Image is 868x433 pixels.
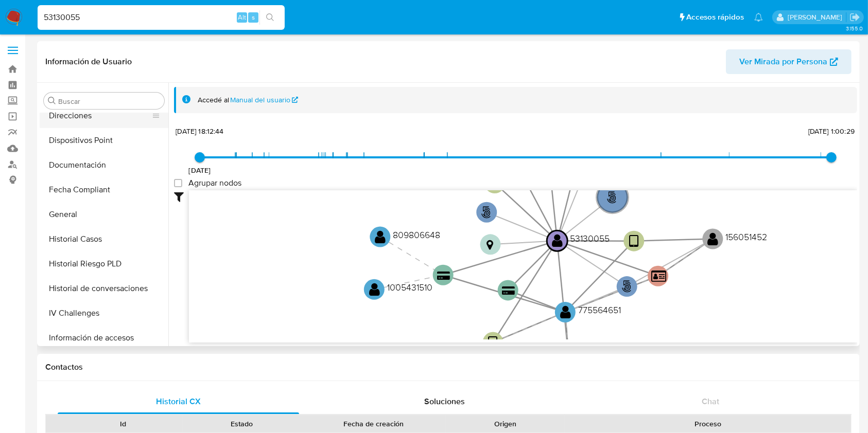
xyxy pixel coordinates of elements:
span: Chat [702,395,719,407]
button: Historial de conversaciones [40,276,168,301]
button: Ver Mirada por Persona [726,49,852,74]
text:  [560,304,571,319]
span: Accedé al [198,95,229,105]
text: 809806648 [393,228,440,241]
div: Estado [190,419,294,429]
div: Fecha de creación [308,419,439,429]
div: Origen [453,419,558,429]
button: Fecha Compliant [40,177,168,202]
text:  [490,176,500,191]
span: Accesos rápidos [686,12,744,23]
text: 53130055 [570,232,610,245]
text:  [708,231,719,246]
text:  [369,282,380,297]
span: [DATE] 1:00:29 [808,126,855,136]
span: Alt [238,12,246,22]
text:  [552,233,563,248]
text:  [481,206,491,219]
button: Información de accesos [40,326,168,350]
button: Documentación [40,153,168,177]
text:  [437,271,450,281]
button: search-icon [259,10,281,25]
span: Ver Mirada por Persona [739,49,827,74]
text:  [488,335,498,350]
text: 775564651 [578,303,621,316]
button: IV Challenges [40,301,168,326]
span: [DATE] [189,165,211,175]
span: [DATE] 18:12:44 [176,126,223,136]
span: Agrupar nodos [188,178,241,188]
p: ximena.felix@mercadolibre.com [788,12,846,22]
text:  [375,229,386,244]
button: Dispositivos Point [40,128,168,153]
text:  [622,280,632,293]
h1: Contactos [45,362,852,372]
button: Historial Casos [40,227,168,251]
div: Id [71,419,176,429]
text:  [607,191,617,204]
input: Buscar [58,97,160,106]
text:  [502,286,515,296]
button: Direcciones [40,103,160,128]
input: Buscar usuario o caso... [38,11,285,24]
span: Soluciones [424,395,465,407]
text:  [487,240,494,251]
button: Buscar [48,97,56,105]
text:  [629,234,639,249]
text: 156051452 [726,230,768,243]
a: Notificaciones [754,13,763,22]
h1: Información de Usuario [45,57,132,67]
text: 1005431510 [387,281,432,294]
span: s [252,12,255,22]
button: General [40,202,168,227]
a: Salir [849,12,860,23]
input: Agrupar nodos [174,179,182,187]
text:  [651,269,666,283]
span: Historial CX [156,395,201,407]
a: Manual del usuario [231,95,299,105]
button: Historial Riesgo PLD [40,251,168,276]
div: Proceso [572,419,844,429]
